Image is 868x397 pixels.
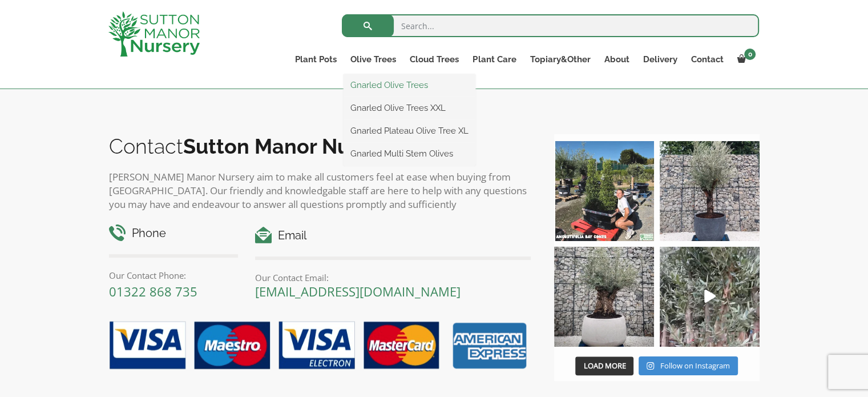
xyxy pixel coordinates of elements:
a: Delivery [636,51,684,67]
span: Follow on Instagram [660,360,730,371]
span: Load More [583,360,625,371]
a: Contact [684,51,730,67]
a: Olive Trees [344,51,403,67]
h4: Email [255,227,531,244]
span: 0 [744,49,756,60]
a: Gnarled Plateau Olive Tree XL [344,122,475,139]
img: Check out this beauty we potted at our nursery today ❤️‍🔥 A huge, ancient gnarled Olive tree plan... [554,247,654,347]
a: Play [660,247,760,347]
img: logo [108,11,200,57]
a: Cloud Trees [403,51,466,67]
a: Gnarled Multi Stem Olives [344,145,475,162]
img: Our elegant & picturesque Angustifolia Cones are an exquisite addition to your Bay Tree collectio... [554,141,654,241]
a: Plant Pots [288,51,344,67]
img: New arrivals Monday morning of beautiful olive trees 🤩🤩 The weather is beautiful this summer, gre... [660,247,760,347]
p: Our Contact Email: [255,271,531,284]
a: About [597,51,636,67]
h2: Contact [109,134,531,158]
button: Load More [575,356,633,376]
a: 0 [730,51,759,67]
h4: Phone [109,224,239,242]
a: Gnarled Olive Trees [344,77,475,94]
a: Plant Care [466,51,523,67]
img: payment-options.png [100,315,531,378]
a: Topiary&Other [523,51,597,67]
a: 01322 868 735 [109,283,197,300]
svg: Play [704,290,716,303]
img: A beautiful multi-stem Spanish Olive tree potted in our luxurious fibre clay pots 😍😍 [660,141,760,241]
input: Search... [342,14,759,37]
a: [EMAIL_ADDRESS][DOMAIN_NAME] [255,283,461,300]
a: Gnarled Olive Trees XXL [344,99,475,117]
p: Our Contact Phone: [109,268,239,282]
b: Sutton Manor Nursery [183,134,400,158]
svg: Instagram [647,362,654,370]
a: Instagram Follow on Instagram [639,356,737,376]
p: [PERSON_NAME] Manor Nursery aim to make all customers feel at ease when buying from [GEOGRAPHIC_D... [109,170,531,211]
